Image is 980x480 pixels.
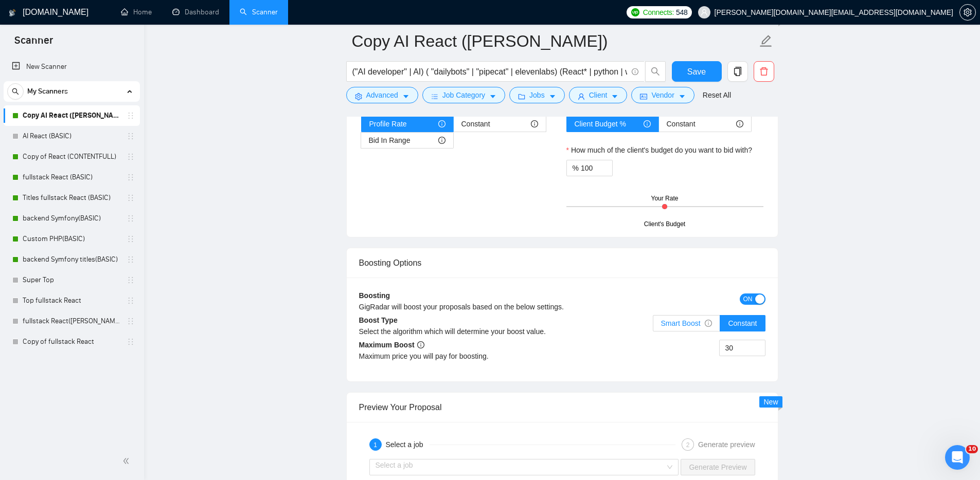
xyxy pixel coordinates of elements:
[359,291,390,300] b: Boosting
[651,89,674,101] span: Vendor
[27,81,68,102] span: My Scanners
[359,248,765,278] div: Boosting Options
[352,28,757,54] input: Scanner name...
[736,120,743,127] span: info-circle
[763,398,778,406] span: New
[754,61,774,82] button: delete
[127,255,135,264] span: holder
[489,93,496,100] span: caret-down
[727,61,748,82] button: copy
[632,68,638,75] span: info-circle
[651,194,679,204] div: Your Rate
[461,116,490,132] span: Constant
[23,146,120,167] a: Copy of React (CONTENTFULL)
[23,290,120,311] a: Top fullstack React
[759,34,773,48] span: edit
[346,87,418,103] button: settingAdvancedcaret-down
[373,441,377,449] span: 1
[23,249,120,270] a: backend Symfony titles(BASIC)
[566,144,753,156] label: How much of the client's budget do you want to bid with?
[355,93,362,100] span: setting
[402,93,409,100] span: caret-down
[359,326,562,337] div: Select the algorithm which will determine your boost value.
[359,316,398,324] b: Boost Type
[8,88,23,95] span: search
[386,438,430,451] div: Select a job
[438,120,446,127] span: info-circle
[631,8,639,16] img: upwork-logo.png
[945,445,970,470] iframe: Intercom live chat
[703,89,731,101] a: Reset All
[127,235,135,243] span: holder
[679,93,686,100] span: caret-down
[959,4,976,21] button: setting
[9,5,16,21] img: logo
[422,87,505,103] button: barsJob Categorycaret-down
[121,8,152,16] a: homeHome
[431,93,438,100] span: bars
[672,61,722,82] button: Save
[643,7,674,18] span: Connects:
[127,214,135,223] span: holder
[127,317,135,325] span: holder
[23,331,120,352] a: Copy of fullstack React
[127,276,135,284] span: holder
[575,116,626,132] span: Client Budget %
[369,116,407,132] span: Profile Rate
[743,293,753,305] span: ON
[687,65,706,78] span: Save
[23,229,120,249] a: Custom PHP(BASIC)
[960,8,975,16] span: setting
[23,105,120,126] a: Copy AI React ([PERSON_NAME])
[127,297,135,305] span: holder
[4,81,140,352] li: My Scanners
[569,87,628,103] button: userClientcaret-down
[645,61,666,82] button: search
[23,188,120,208] a: Titles fullstack React (BASIC)
[172,8,219,16] a: dashboardDashboard
[644,120,651,127] span: info-circle
[531,120,538,127] span: info-circle
[640,93,647,100] span: idcard
[23,311,120,331] a: fullstack React([PERSON_NAME])
[698,438,755,451] div: Generate preview
[127,194,135,202] span: holder
[127,173,135,181] span: holder
[529,89,545,101] span: Jobs
[442,89,485,101] span: Job Category
[366,89,398,101] span: Advanced
[661,319,712,327] span: Smart Boost
[417,341,424,348] span: info-circle
[240,8,278,16] a: searchScanner
[127,132,135,140] span: holder
[23,126,120,146] a: AI React (BASIC)
[681,459,755,475] button: Generate Preview
[23,208,120,229] a: backend Symfony(BASIC)
[509,87,565,103] button: folderJobscaret-down
[646,67,665,76] span: search
[701,9,708,16] span: user
[359,350,562,362] div: Maximum price you will pay for boosting.
[631,87,694,103] button: idcardVendorcaret-down
[122,456,133,466] span: double-left
[127,153,135,161] span: holder
[667,116,696,132] span: Constant
[705,320,712,327] span: info-circle
[359,301,664,312] div: GigRadar will boost your proposals based on the below settings.
[518,93,525,100] span: folder
[581,160,612,176] input: How much of the client's budget do you want to bid with?
[359,341,424,349] b: Maximum Boost
[369,133,411,148] span: Bid In Range
[4,57,140,77] li: New Scanner
[578,93,585,100] span: user
[23,270,120,290] a: Super Top
[644,219,685,229] div: Client's Budget
[352,65,627,78] input: Search Freelance Jobs...
[676,7,687,18] span: 548
[686,441,690,449] span: 2
[6,33,61,54] span: Scanner
[966,445,978,453] span: 10
[589,89,608,101] span: Client
[728,67,747,76] span: copy
[959,8,976,16] a: setting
